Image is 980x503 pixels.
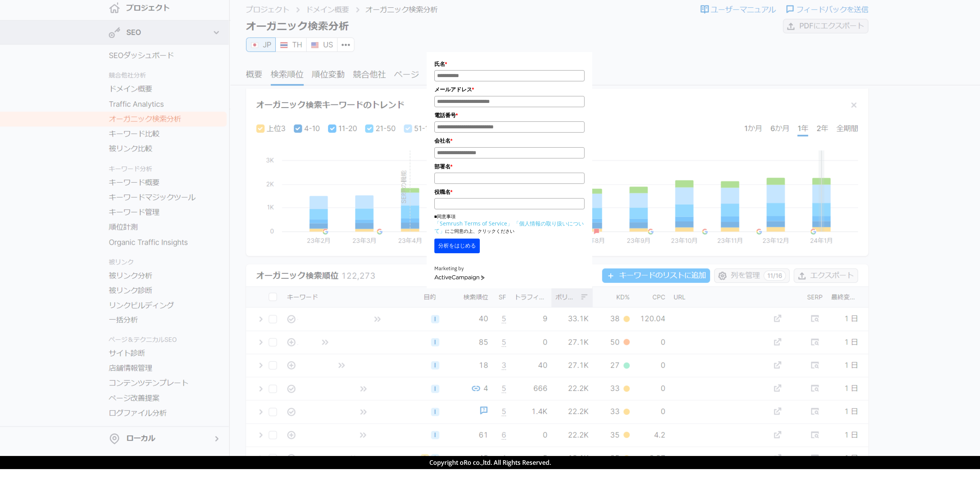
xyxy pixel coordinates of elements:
[434,220,513,227] a: 「Semrush Terms of Service」
[434,136,585,145] label: 会社名
[434,265,585,273] div: Marketing by
[434,162,585,171] label: 部署名
[429,458,551,467] span: Copyright oRo co.,ltd. All Rights Reserved.
[434,239,480,253] button: 分析をはじめる
[434,188,585,196] label: 役職名
[434,85,585,94] label: メールアドレス
[434,213,585,235] p: ■同意事項 にご同意の上、クリックください
[434,60,585,68] label: 氏名
[434,220,584,234] a: 「個人情報の取り扱いについて」
[434,111,585,119] label: 電話番号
